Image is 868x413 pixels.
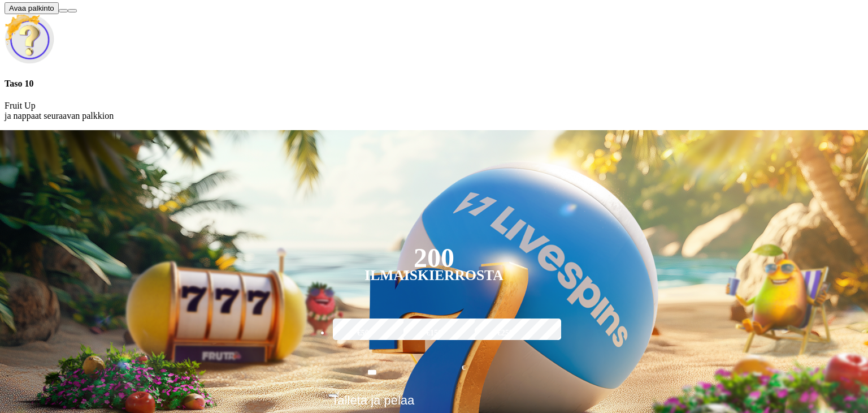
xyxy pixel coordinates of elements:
img: Unlock reward icon [5,14,54,64]
span: € [337,390,341,397]
label: €250 [472,317,538,350]
button: Avaa palkinto [5,2,59,14]
span: Avaa palkinto [9,4,54,12]
h4: Taso 10 [5,79,863,89]
p: Fruit Up ja nappaat seuraavan palkkion [5,101,863,121]
div: 200 [414,251,454,265]
label: €50 [330,317,396,350]
button: info [68,9,77,12]
div: Ilmaiskierrosta [364,269,504,282]
label: €150 [401,317,467,350]
span: € [462,363,465,373]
